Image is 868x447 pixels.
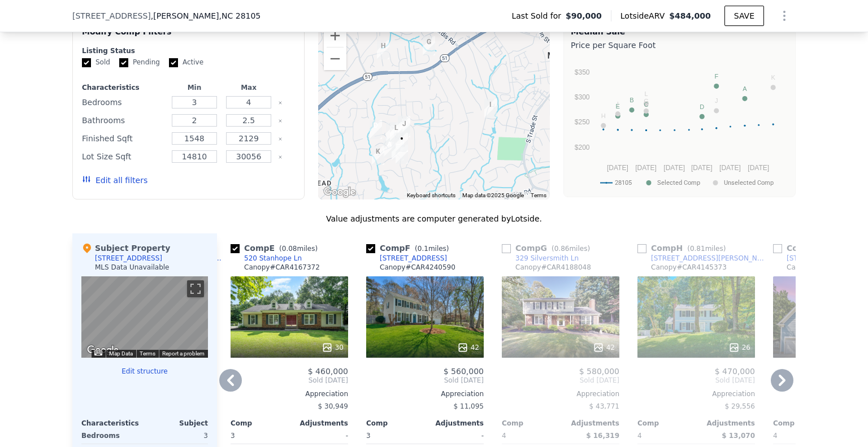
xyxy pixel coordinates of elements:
[644,98,649,105] text: G
[278,119,283,123] button: Clear
[696,419,755,428] div: Adjustments
[81,367,208,376] button: Edit structure
[691,164,713,172] text: [DATE]
[462,192,524,198] span: Map data ©2025 Google
[566,10,602,21] span: $90,000
[321,185,358,199] img: Google
[418,32,440,60] div: 329 Silversmith Ln
[82,149,165,164] div: Lot Size Sqft
[748,164,769,172] text: [DATE]
[292,428,348,444] div: -
[637,389,755,398] div: Appreciation
[644,90,648,97] text: L
[366,389,484,398] div: Appreciation
[119,58,160,67] label: Pending
[637,254,769,263] a: [STREET_ADDRESS][PERSON_NAME]
[72,213,796,224] div: Value adjustments are computer generated by Lotside .
[601,112,606,119] text: H
[502,376,619,385] span: Sold [DATE]
[663,164,685,172] text: [DATE]
[278,155,283,159] button: Clear
[617,101,619,107] text: I
[82,26,295,46] div: Modify Comp Filters
[593,342,615,353] div: 42
[169,58,203,67] label: Active
[571,37,788,53] div: Price per Square Foot
[714,73,718,80] text: F
[571,53,788,194] svg: A chart.
[616,103,620,110] text: E
[393,111,415,140] div: 915 Somersby Ln
[365,115,387,144] div: 914 Jaywood Ln
[324,47,346,70] button: Zoom out
[231,432,235,440] span: 3
[410,245,453,253] span: ( miles)
[308,367,348,376] span: $ 460,000
[575,118,590,126] text: $250
[366,242,454,254] div: Comp F
[278,101,283,105] button: Clear
[607,164,628,172] text: [DATE]
[554,245,570,253] span: 0.86
[82,58,110,67] label: Sold
[282,245,297,253] span: 0.08
[84,343,121,358] img: Google
[82,131,165,146] div: Finished Sqft
[586,432,619,440] span: $ 16,319
[773,5,796,27] button: Show Options
[84,343,121,358] a: Open this area in Google Maps (opens a new window)
[318,402,348,410] span: $ 30,949
[393,114,415,142] div: 923 Somersby Ln
[719,164,741,172] text: [DATE]
[502,389,619,398] div: Appreciation
[289,419,348,428] div: Adjustments
[637,432,642,440] span: 4
[502,254,579,263] a: 329 Silversmith Ln
[502,242,594,254] div: Comp G
[683,245,730,253] span: ( miles)
[407,192,455,199] button: Keyboard shortcuts
[145,419,208,428] div: Subject
[457,342,479,353] div: 42
[454,402,484,410] span: $ 11,095
[690,245,705,253] span: 0.81
[531,192,546,198] a: Terms
[81,419,145,428] div: Characteristics
[715,97,718,104] text: J
[231,242,322,254] div: Comp E
[367,141,389,170] div: 1336 Somersby Ln
[657,179,700,186] text: Selected Comp
[773,419,832,428] div: Comp
[644,101,649,108] text: C
[82,175,147,186] button: Edit all filters
[72,10,151,21] span: [STREET_ADDRESS]
[219,11,261,20] span: , NC 28105
[579,367,619,376] span: $ 580,000
[669,11,711,20] span: $484,000
[380,254,447,263] div: [STREET_ADDRESS]
[773,242,862,254] div: Comp I
[575,68,590,76] text: $350
[81,276,208,358] div: Map
[418,245,428,253] span: 0.1
[170,83,219,92] div: Min
[81,242,170,254] div: Subject Property
[322,342,344,353] div: 30
[372,36,394,64] div: 8215 Arrowsmith Ln
[82,112,165,128] div: Bathrooms
[620,10,669,21] span: Lotside ARV
[502,419,561,428] div: Comp
[391,128,413,157] div: 1111 Somersby Ln
[771,74,775,81] text: K
[630,97,633,103] text: B
[82,58,91,67] input: Sold
[511,10,566,21] span: Last Sold for
[278,137,283,141] button: Clear
[773,432,778,440] span: 4
[715,367,755,376] span: $ 470,000
[515,254,579,263] div: 329 Silversmith Ln
[147,428,208,444] div: 3
[651,254,769,263] div: [STREET_ADDRESS][PERSON_NAME]
[162,350,205,357] a: Report a problem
